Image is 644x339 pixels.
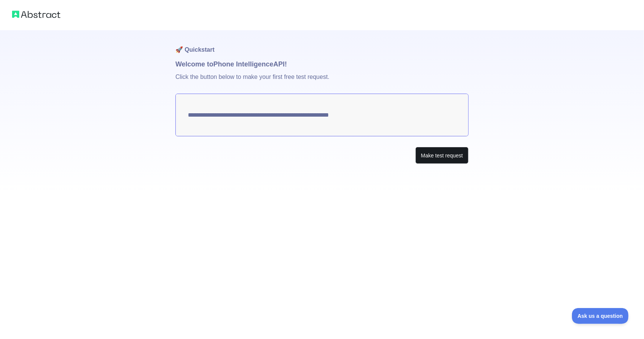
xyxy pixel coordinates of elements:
h1: 🚀 Quickstart [175,30,469,59]
h1: Welcome to Phone Intelligence API! [175,59,469,69]
img: Abstract logo [12,9,60,20]
p: Click the button below to make your first free test request. [175,69,469,94]
iframe: Toggle Customer Support [572,308,629,324]
button: Make test request [415,147,469,164]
